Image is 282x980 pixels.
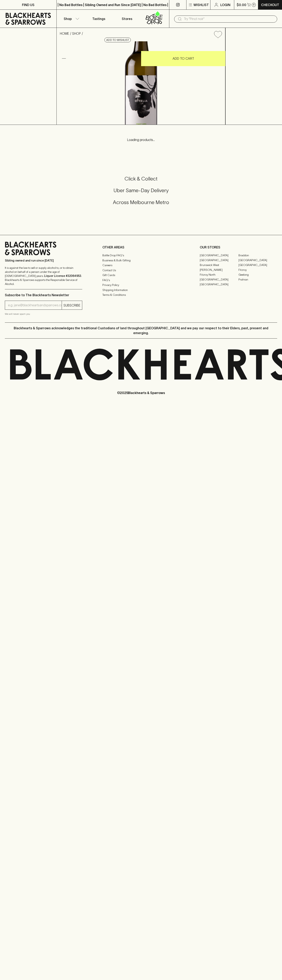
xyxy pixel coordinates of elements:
[62,301,82,310] button: SUBSCRIBE
[200,258,238,263] a: [GEOGRAPHIC_DATA]
[173,56,194,61] p: ADD TO CART
[72,32,81,35] a: SHOP
[104,38,131,42] button: Add to wishlist
[5,175,277,182] h5: Click & Collect
[200,277,238,282] a: [GEOGRAPHIC_DATA]
[141,51,225,66] button: ADD TO CART
[5,199,277,206] h5: Across Melbourne Metro
[5,159,277,227] div: Call to action block
[5,187,277,194] h5: Uber Same-Day Delivery
[102,263,180,268] a: Careers
[113,10,141,28] a: Stores
[184,16,274,22] input: Try "Pinot noir"
[5,293,82,297] p: Subscribe to The Blackhearts Newsletter
[85,10,113,28] a: Tastings
[200,267,238,272] a: [PERSON_NAME]
[64,16,72,21] p: Shop
[238,277,277,282] a: Prahran
[8,326,274,335] p: Blackhearts & Sparrows acknowledges the traditional Custodians of land throughout [GEOGRAPHIC_DAT...
[102,253,180,258] a: Bottle Drop FAQ's
[5,259,82,263] p: Sibling owned and run since [DATE]
[102,273,180,278] a: Gift Cards
[44,274,81,277] strong: Liquor License #32064953
[102,293,180,297] a: Terms & Conditions
[60,32,69,35] a: HOME
[102,268,180,273] a: Contact Us
[212,29,224,40] button: Add to wishlist
[253,4,255,6] p: 0
[122,16,132,21] p: Stores
[5,266,82,286] p: It is against the law to sell or supply alcohol to, or to obtain alcohol on behalf of a person un...
[200,253,238,258] a: [GEOGRAPHIC_DATA]
[200,245,277,250] p: OUR STORES
[238,263,277,267] a: [GEOGRAPHIC_DATA]
[261,2,279,7] p: Checkout
[57,41,225,125] img: 11213.png
[200,263,238,267] a: Brunswick West
[102,288,180,292] a: Shipping Information
[102,278,180,283] a: FAQ's
[4,137,278,142] p: Loading products...
[238,267,277,272] a: Fitzroy
[63,303,80,308] p: SUBSCRIBE
[102,258,180,263] a: Business & Bulk Gifting
[200,272,238,277] a: Fitzroy North
[220,2,230,7] p: Login
[238,253,277,258] a: Braddon
[200,282,238,287] a: [GEOGRAPHIC_DATA]
[22,2,34,7] p: FIND US
[92,16,105,21] p: Tastings
[238,272,277,277] a: Geelong
[194,2,209,7] p: Wishlist
[237,2,246,7] p: $0.00
[238,258,277,263] a: [GEOGRAPHIC_DATA]
[102,245,180,250] p: OTHER AREAS
[102,283,180,288] a: Privacy Policy
[57,10,85,28] button: Shop
[5,312,82,316] p: We will never spam you
[8,302,62,309] input: e.g. jane@blackheartsandsparrows.com.au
